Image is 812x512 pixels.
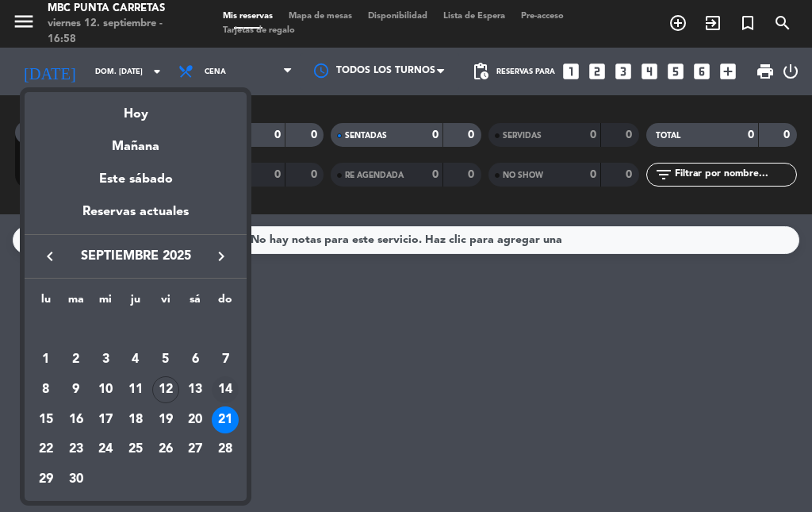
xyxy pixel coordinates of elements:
td: 15 de septiembre de 2025 [31,405,61,435]
td: 30 de septiembre de 2025 [61,464,91,495]
div: 29 [33,466,59,493]
td: 23 de septiembre de 2025 [61,435,91,465]
div: 30 [63,466,90,493]
div: 6 [182,346,209,373]
div: 17 [92,406,119,433]
td: 21 de septiembre de 2025 [210,405,240,435]
td: 24 de septiembre de 2025 [90,435,121,465]
td: 17 de septiembre de 2025 [90,405,121,435]
i: keyboard_arrow_left [40,247,59,266]
div: 8 [33,376,59,403]
td: 26 de septiembre de 2025 [151,435,181,465]
div: 22 [33,437,59,464]
td: 16 de septiembre de 2025 [61,405,91,435]
td: 28 de septiembre de 2025 [210,435,240,465]
div: Hoy [25,92,247,125]
td: 4 de septiembre de 2025 [121,345,151,375]
td: 10 de septiembre de 2025 [90,375,121,405]
th: martes [61,291,91,315]
td: SEP. [31,315,240,345]
td: 5 de septiembre de 2025 [151,345,181,375]
td: 13 de septiembre de 2025 [181,375,211,405]
td: 20 de septiembre de 2025 [181,405,211,435]
td: 1 de septiembre de 2025 [31,345,61,375]
th: lunes [31,291,61,315]
th: miércoles [90,291,121,315]
button: keyboard_arrow_right [207,246,236,267]
div: 27 [182,437,209,464]
div: 23 [63,437,90,464]
td: 27 de septiembre de 2025 [181,435,211,465]
td: 22 de septiembre de 2025 [31,435,61,465]
div: 15 [33,406,59,433]
td: 18 de septiembre de 2025 [121,405,151,435]
div: 25 [122,437,149,464]
div: 20 [182,406,209,433]
td: 12 de septiembre de 2025 [151,375,181,405]
div: 28 [212,437,239,464]
th: viernes [151,291,181,315]
th: jueves [121,291,151,315]
div: 16 [63,406,90,433]
span: septiembre 2025 [64,246,207,267]
div: 7 [212,346,239,373]
div: Reservas actuales [25,202,247,234]
div: 21 [212,406,239,433]
th: domingo [210,291,240,315]
div: 18 [122,406,149,433]
div: 13 [182,376,209,403]
div: 14 [212,376,239,403]
div: Este sábado [25,157,247,202]
div: 3 [92,346,119,373]
td: 7 de septiembre de 2025 [210,345,240,375]
td: 9 de septiembre de 2025 [61,375,91,405]
td: 29 de septiembre de 2025 [31,464,61,495]
i: keyboard_arrow_right [212,247,231,266]
td: 25 de septiembre de 2025 [121,435,151,465]
div: 5 [152,346,179,373]
div: 24 [92,437,119,464]
div: 19 [152,406,179,433]
button: keyboard_arrow_left [36,246,64,267]
th: sábado [181,291,211,315]
div: 26 [152,437,179,464]
td: 19 de septiembre de 2025 [151,405,181,435]
td: 3 de septiembre de 2025 [90,345,121,375]
td: 2 de septiembre de 2025 [61,345,91,375]
td: 11 de septiembre de 2025 [121,375,151,405]
div: 12 [152,376,179,403]
div: 9 [63,376,90,403]
div: 4 [122,346,149,373]
div: 11 [122,376,149,403]
td: 8 de septiembre de 2025 [31,375,61,405]
td: 14 de septiembre de 2025 [210,375,240,405]
div: Mañana [25,125,247,157]
td: 6 de septiembre de 2025 [181,345,211,375]
div: 2 [63,346,90,373]
div: 1 [33,346,59,373]
div: 10 [92,376,119,403]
